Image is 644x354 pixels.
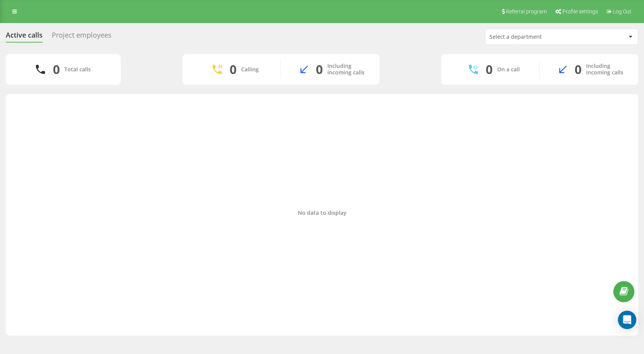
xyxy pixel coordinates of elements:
div: 0 [53,62,60,77]
span: Referral program [506,8,547,15]
div: Select a department [490,34,581,40]
div: 0 [575,62,582,77]
div: Calling [241,66,259,73]
div: Project employees [52,31,112,43]
div: No data to display [12,210,632,216]
div: Open Intercom Messenger [618,311,636,329]
div: On a call [497,66,520,73]
div: 0 [230,62,237,77]
div: Total calls [64,66,91,73]
div: Active calls [6,31,43,43]
div: Including incoming calls [586,63,627,76]
span: Log Out [613,8,631,15]
div: Including incoming calls [327,63,368,76]
div: 0 [486,62,493,77]
span: Profile settings [562,8,598,15]
div: 0 [316,62,323,77]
